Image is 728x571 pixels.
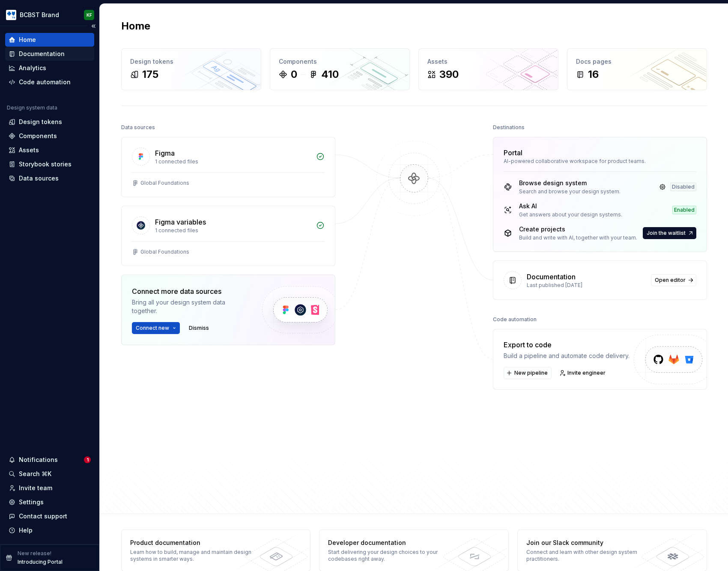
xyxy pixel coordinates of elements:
a: Storybook stories [5,157,94,171]
div: Disabled [670,183,696,191]
span: Join the waitlist [647,230,686,237]
div: Analytics [19,64,46,72]
p: Introducing Portal [18,559,63,565]
span: New pipeline [514,370,548,376]
div: Get answers about your design systems. [519,211,622,218]
div: Start delivering your design choices to your codebases right away. [328,549,453,562]
button: Contact support [5,509,94,523]
div: Storybook stories [19,160,72,169]
button: New pipeline [504,367,552,379]
button: Dismiss [185,322,213,334]
a: Assets [5,143,94,157]
div: Create projects [519,225,637,234]
div: Docs pages [576,57,698,66]
div: Components [279,57,401,66]
a: Analytics [5,61,94,75]
button: Help [5,524,94,537]
div: Search and browse your design system. [519,188,621,195]
div: 1 connected files [155,158,311,165]
a: Settings [5,495,94,509]
div: Components [19,132,57,140]
div: Learn how to build, manage and maintain design systems in smarter ways. [130,549,255,562]
div: AI-powered collaborative workspace for product teams. [504,158,696,165]
div: 175 [142,68,158,81]
a: Open editor [651,274,696,286]
span: Invite engineer [567,370,606,376]
div: Export to code [504,340,630,350]
img: b44e7a6b-69a5-43df-ae42-963d7259159b.png [6,10,16,20]
a: Documentation [5,47,94,61]
div: Ask AI [519,202,622,210]
div: Settings [19,498,44,506]
a: Assets390 [418,48,558,90]
button: BCBST BrandKF [2,6,98,24]
div: Help [19,526,33,535]
div: Assets [427,57,549,66]
span: Dismiss [189,325,209,331]
a: Invite engineer [557,367,609,379]
div: Code automation [493,314,537,325]
div: Join our Slack community [526,538,651,547]
div: Bring all your design system data together. [132,298,248,315]
div: Assets [19,146,39,154]
a: Figma1 connected filesGlobal Foundations [121,137,335,197]
div: Destinations [493,121,525,133]
button: Join the waitlist [643,227,696,239]
div: Build a pipeline and automate code delivery. [504,352,630,360]
p: New release! [18,550,51,557]
span: 1 [84,456,91,463]
div: Home [19,36,36,44]
div: BCBST Brand [20,11,59,19]
a: Docs pages16 [567,48,707,90]
h2: Home [121,19,150,33]
button: Notifications1 [5,453,94,467]
div: Code automation [19,78,71,86]
div: Portal [504,148,522,158]
a: Design tokens [5,115,94,129]
a: Components0410 [270,48,410,90]
div: Contact support [19,512,67,521]
a: Data sources [5,172,94,185]
div: Connect and learn with other design system practitioners. [526,549,651,562]
div: Global Foundations [140,249,189,255]
a: Home [5,33,94,47]
div: Search ⌘K [19,470,51,478]
div: 1 connected files [155,227,311,234]
div: Product documentation [130,538,255,547]
div: 0 [291,68,297,81]
a: Components [5,129,94,143]
div: Global Foundations [140,180,189,186]
button: Collapse sidebar [87,20,99,32]
div: Notifications [19,456,58,464]
div: Documentation [19,50,65,58]
div: Browse design system [519,179,621,187]
a: Design tokens175 [121,48,261,90]
div: KF [87,12,92,18]
a: Invite team [5,481,94,495]
span: Connect new [136,325,169,331]
div: Documentation [527,272,576,282]
a: Code automation [5,75,94,89]
span: Open editor [655,277,686,284]
button: Connect new [132,322,180,334]
div: 410 [321,68,339,81]
div: Enabled [672,206,696,214]
div: Figma [155,148,175,158]
div: 16 [588,68,599,81]
div: Design system data [7,104,57,111]
div: Data sources [121,121,155,133]
div: Figma variables [155,217,206,227]
button: Search ⌘K [5,467,94,481]
div: Build and write with AI, together with your team. [519,234,637,241]
div: 390 [439,68,459,81]
a: Figma variables1 connected filesGlobal Foundations [121,206,335,266]
div: Last published [DATE] [527,282,646,289]
div: Design tokens [19,118,62,126]
div: Developer documentation [328,538,453,547]
div: Invite team [19,484,52,492]
div: Data sources [19,174,59,183]
div: Design tokens [130,57,252,66]
div: Connect more data sources [132,286,248,296]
